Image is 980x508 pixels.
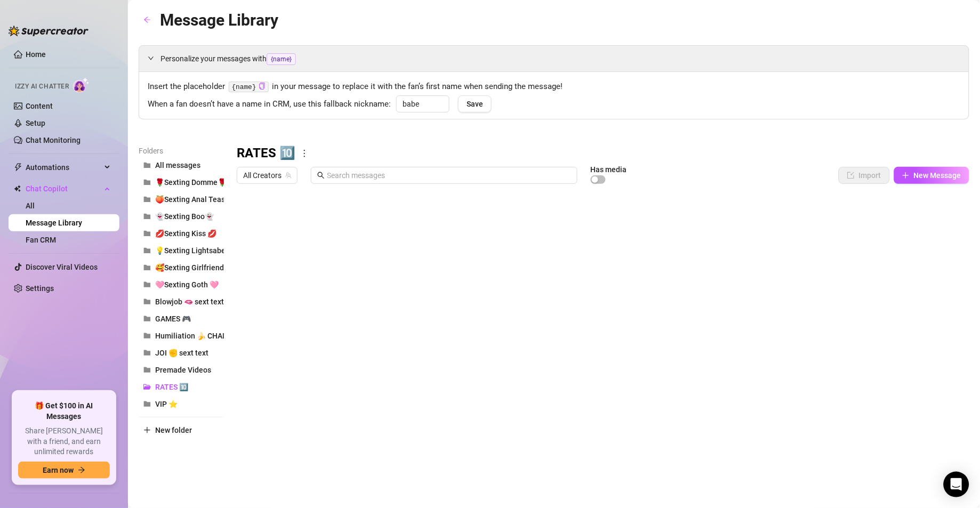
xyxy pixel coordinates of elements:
[26,263,98,271] a: Discover Viral Videos
[26,236,56,244] a: Fan CRM
[139,422,224,439] button: New folder
[148,98,391,111] span: When a fan doesn’t have a name in CRM, use this fallback nickname:
[155,263,233,272] span: 🥰Sexting Girlfriend🥰
[26,159,101,176] span: Automations
[78,466,85,474] span: arrow-right
[143,264,151,271] span: folder
[259,83,266,90] span: copy
[143,400,151,408] span: folder
[143,349,151,357] span: folder
[139,157,224,174] button: All messages
[155,280,219,289] span: 🩷Sexting Goth 🩷
[467,100,483,108] span: Save
[15,82,69,92] span: Izzy AI Chatter
[26,180,101,197] span: Chat Copilot
[143,230,151,237] span: folder
[26,284,54,293] a: Settings
[139,293,224,310] button: Blowjob 🫦 sext text
[18,426,110,457] span: Share [PERSON_NAME] with a friend, and earn unlimited rewards
[139,361,224,378] button: Premade Videos
[155,297,224,306] span: Blowjob 🫦 sext text
[285,172,292,179] span: team
[155,315,191,323] span: GAMES 🎮
[43,466,74,474] span: Earn now
[139,327,224,344] button: Humiliation 🍌 CHALLENGE sext text
[26,201,35,210] a: All
[143,213,151,220] span: folder
[155,246,239,255] span: 💡Sexting Lightsaber 💡
[155,349,208,357] span: JOI ✊ sext text
[143,162,151,169] span: folder
[139,191,224,208] button: 🍑Sexting Anal Tease🍑
[148,80,960,93] span: Insert the placeholder in your message to replace it with the fan’s first name when sending the m...
[300,149,309,158] span: more
[9,26,89,36] img: logo-BBDzfeDw.svg
[26,119,45,127] a: Setup
[14,185,21,192] img: Chat Copilot
[143,179,151,186] span: folder
[243,167,291,183] span: All Creators
[143,196,151,203] span: folder
[143,315,151,322] span: folder
[143,332,151,340] span: folder
[143,366,151,374] span: folder
[237,145,295,162] h3: RATES 🔟
[143,426,151,434] span: plus
[155,161,200,170] span: All messages
[155,229,216,238] span: 💋Sexting Kiss 💋
[14,163,22,172] span: thunderbolt
[259,83,266,91] button: Click to Copy
[155,212,214,221] span: 👻Sexting Boo👻
[143,383,151,391] span: folder-open
[143,298,151,305] span: folder
[26,219,82,227] a: Message Library
[139,396,224,413] button: VIP ⭐
[155,383,188,391] span: RATES 🔟
[155,195,238,204] span: 🍑Sexting Anal Tease🍑
[229,82,269,93] code: {name}
[139,208,224,225] button: 👻Sexting Boo👻
[155,178,227,187] span: 🌹Sexting Domme🌹
[894,167,969,184] button: New Message
[160,53,960,65] span: Personalize your messages with
[902,172,910,179] span: plus
[18,462,110,479] button: Earn nowarrow-right
[143,247,151,254] span: folder
[839,167,890,184] button: Import
[458,95,492,112] button: Save
[26,136,81,144] a: Chat Monitoring
[327,170,571,181] input: Search messages
[155,426,192,434] span: New folder
[317,172,325,179] span: search
[26,50,46,59] a: Home
[18,401,110,422] span: 🎁 Get $100 in AI Messages
[139,259,224,276] button: 🥰Sexting Girlfriend🥰
[139,344,224,361] button: JOI ✊ sext text
[139,310,224,327] button: GAMES 🎮
[139,378,224,396] button: RATES 🔟
[139,225,224,242] button: 💋Sexting Kiss 💋
[155,400,178,408] span: VIP ⭐
[155,332,281,340] span: Humiliation 🍌 CHALLENGE sext text
[160,7,278,33] article: Message Library
[73,77,90,93] img: AI Chatter
[26,102,53,110] a: Content
[139,174,224,191] button: 🌹Sexting Domme🌹
[914,171,961,180] span: New Message
[139,145,224,157] article: Folders
[267,53,296,65] span: {name}
[139,276,224,293] button: 🩷Sexting Goth 🩷
[139,242,224,259] button: 💡Sexting Lightsaber 💡
[143,16,151,23] span: arrow-left
[944,472,969,497] div: Open Intercom Messenger
[143,281,151,288] span: folder
[148,55,154,61] span: expanded
[139,46,969,71] div: Personalize your messages with{name}
[155,366,211,374] span: Premade Videos
[591,166,627,173] article: Has media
